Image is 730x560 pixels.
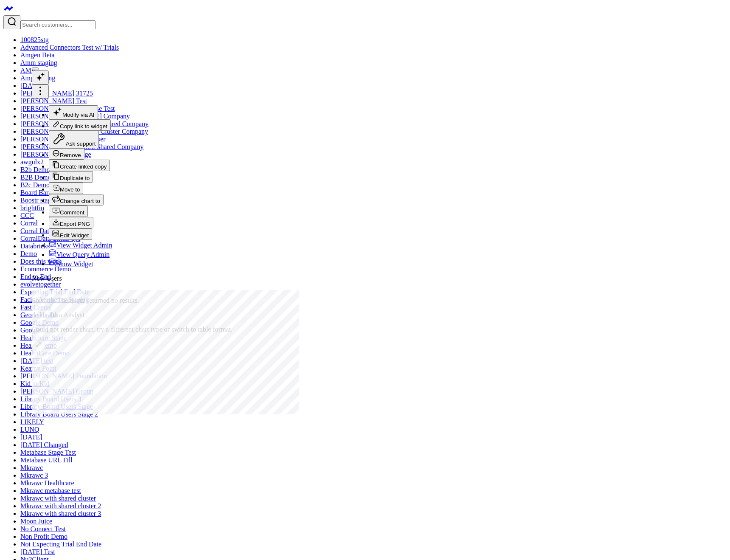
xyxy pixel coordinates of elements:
[49,119,111,131] button: Copy link to widget
[20,495,96,502] a: Mkrawc with shared cluster
[20,265,71,273] a: Ecommerce Demo
[20,296,89,303] a: Facial Aesthetics Staging
[20,105,115,112] a: [PERSON_NAME] Metabase Test
[20,372,107,380] a: [PERSON_NAME] Foundation
[20,20,95,29] input: Search customers input
[20,97,87,104] a: [PERSON_NAME] Test
[20,250,37,257] a: Demo
[49,228,92,240] button: Edit Widget
[20,219,38,227] a: Corral
[20,334,67,341] a: Healtchare Stage
[20,151,91,158] a: [PERSON_NAME] Stage
[20,326,55,334] a: Google LLC
[20,212,34,219] a: CCC
[20,464,43,471] a: Mkrawc
[20,433,42,441] a: [DATE]
[20,235,80,242] a: CorralData Cintia QA
[49,194,104,205] button: Change chart to
[49,148,84,160] button: Remove
[20,548,55,555] a: [DATE] Test
[49,217,93,228] button: Export PNG
[20,533,67,540] a: Non Profit Demo
[20,441,68,448] a: [DATE] Changed
[20,128,148,135] a: [PERSON_NAME]'s Shared Cluster Company
[20,426,39,433] a: LUNQ
[20,44,119,51] a: Advanced Connectors Test w/ Trials
[20,258,62,265] a: Does this work
[20,365,56,372] a: Kearny Point
[20,197,60,204] a: Boostr staging
[49,242,112,249] a: View Widget Admin
[20,36,49,43] a: 100825stg
[20,281,61,288] a: evolvetogether
[20,189,52,196] a: Board Barn
[20,540,101,548] a: Not Expecting Trial End Date
[20,510,101,517] a: Mkrawc with shared cluster 3
[20,113,130,120] a: [PERSON_NAME]'s [DATE] Company
[20,342,57,349] a: Health Demo
[20,120,149,127] a: [PERSON_NAME]'s Second Shared Company
[20,487,81,494] a: Mkrawc metabase test
[20,380,49,387] a: Kid to Kid
[20,242,50,250] a: Databricks
[20,525,66,532] a: No Connect Test
[20,319,59,326] a: Google Demo
[20,449,76,456] a: Metabase Stage Test
[20,166,50,173] a: B2b Demo
[49,205,88,217] button: Comment
[20,288,90,295] a: Expecting Trial End Date
[20,181,50,189] a: B2c Demo
[49,251,109,258] a: View Query Admin
[20,227,52,234] a: Corral Data
[20,90,93,97] a: [PERSON_NAME] 31725
[20,59,57,66] a: Amm staging
[49,131,99,148] button: Ask support
[20,304,52,311] a: Fast Casual
[20,472,48,479] a: Mkrawc 3
[20,135,106,143] a: [PERSON_NAME]'s Test User
[20,357,53,364] a: [DATE] test
[20,74,55,82] a: Amp staging
[20,418,44,425] a: LIKELY
[20,349,70,357] a: HealthCare Demo
[20,395,81,402] a: Library Board Users 3
[20,411,98,418] a: Library Board Users Stage 2
[49,260,93,267] a: Show Widget
[49,160,110,171] button: Create linked copy
[20,174,63,181] a: B2B Demo 824
[20,158,44,166] a: awgulx2
[20,143,143,150] a: [PERSON_NAME]'s Third Shared Company
[20,479,74,487] a: Mkrawc Healthcare
[20,456,73,464] a: Metabase URL Fill
[20,273,51,280] a: End to End
[20,51,54,59] a: Amgen Beta
[20,502,101,509] a: Mkrawc with shared cluster 2
[20,311,58,318] a: Geode Health
[20,403,93,410] a: Library Board Users Stage
[32,275,233,282] div: New Users
[3,15,20,29] button: Search customers button
[20,82,42,89] a: [DATE]
[49,105,98,119] button: Modify via AI
[20,518,52,525] a: Moon Juice
[49,171,93,183] button: Duplicate to
[20,388,93,395] a: [PERSON_NAME] Group
[49,183,83,194] button: Move to
[20,204,44,211] a: brightfin
[20,67,35,74] a: AMP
